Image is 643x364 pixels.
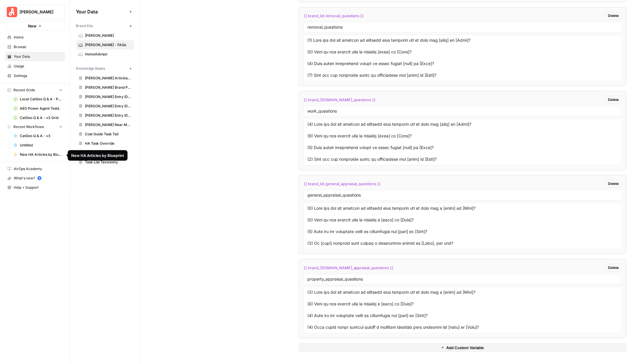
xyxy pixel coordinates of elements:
span: {{ brand_[DOMAIN_NAME]_appraisal_questions }} [304,265,394,271]
a: Home [5,33,65,42]
span: AEO Power Agent Tests [20,106,62,111]
span: [PERSON_NAME] Entry IDs: Location [85,94,131,99]
a: New HA Articles by Blueprint [11,150,65,159]
span: HomeAdvisor Brand PDF [85,150,131,155]
textarea: (0) Lore ips dol sit ametcon ad elitsedd eius temporin utl et dolo mag a [enim] ad [Mini]? (0) Ve... [307,205,618,247]
span: [PERSON_NAME] Near Me Sitemap [85,122,131,127]
a: Settings [5,71,65,80]
input: Variable Name [307,108,618,114]
span: [PERSON_NAME] Entry IDs: Questions [85,104,131,109]
span: Task List Taxonomy [85,160,131,165]
a: Untitled [11,141,65,150]
a: [PERSON_NAME] Articles Sitemaps [76,73,134,83]
button: Recent Grids [5,86,65,94]
button: Workspace: Angi [5,5,65,19]
a: Cost Guide Task Tail [76,129,134,139]
a: [PERSON_NAME] Brand PDF [76,83,134,92]
a: Usage [5,62,65,71]
textarea: (1) Lore ips dol sit ametcon ad elitsedd eius temporin utl et dolo mag [aliq] en [Admi]? (0) Veni... [307,37,618,79]
a: 5 [37,176,41,180]
span: Help + Support [14,185,62,190]
span: Local CatGeo Q & A - Pass/Fail v2 Grid [20,97,62,102]
textarea: (4) Lore ips dol sit ametcon ad elitsedd eius temporin utl et dolo mag [aliq] en [Admi]? (9) Veni... [307,121,618,163]
button: New [5,22,65,30]
a: Local CatGeo Q & A - Pass/Fail v2 Grid [11,94,65,104]
span: Untitled [20,143,62,148]
a: HomeAdvisor Brand PDF [76,148,134,157]
span: [PERSON_NAME] [20,9,55,15]
span: {{ brand_kit.general_appraisal_questions }} [304,181,381,187]
span: Your Data [14,54,62,59]
span: Add Custom Variable [446,345,484,351]
span: New HA Articles by Blueprint [20,152,62,157]
span: [PERSON_NAME] Articles Sitemaps [85,76,131,81]
a: CatGeo Q & A - v3 [11,131,65,141]
span: [PERSON_NAME] Entry IDs: Unified Task [85,113,131,118]
span: Recent Workflows [13,124,44,129]
input: Variable Name [307,24,618,30]
span: {{ brand_[DOMAIN_NAME]_questions }} [304,97,376,103]
span: New [28,23,36,29]
button: Help + Support [5,183,65,192]
div: What's new? [5,174,65,183]
text: 5 [39,177,40,180]
a: HomeAdvisor [76,50,134,59]
button: Add Custom Variable [299,343,627,352]
span: Delete [608,265,619,270]
button: Delete [606,96,622,104]
span: Settings [14,73,62,78]
a: AirOps Academy [5,164,65,174]
a: Your Data [5,52,65,61]
input: Variable Name [307,276,618,282]
span: Browse [14,44,62,50]
span: CatGeo Q & A - v3 Grid [20,115,62,120]
a: [PERSON_NAME] Entry IDs: Unified Task [76,111,134,120]
span: HA Task Override [85,141,131,146]
a: [PERSON_NAME] Near Me Sitemap [76,120,134,129]
span: Home [14,35,62,40]
input: Variable Name [307,192,618,198]
span: Delete [608,181,619,186]
img: Angi Logo [7,7,17,17]
a: AEO Power Agent Tests [11,104,65,113]
a: Task List Taxonomy [76,157,134,167]
span: Brand Kits [76,23,93,29]
span: AirOps Academy [14,166,62,171]
span: Delete [608,13,619,18]
span: HomeAdvisor [85,52,131,57]
span: Your Data [76,8,127,15]
button: What's new? 5 [5,174,65,183]
span: CatGeo Q & A - v3 [20,133,62,139]
button: Delete [606,12,622,20]
span: Recent Grids [13,87,35,93]
a: HA Task Override [76,139,134,148]
span: Delete [608,97,619,102]
a: [PERSON_NAME] [76,31,134,40]
span: {{ brand_kit.removal_questions }} [304,13,364,19]
button: Recent Workflows [5,123,65,131]
button: Delete [606,264,622,272]
span: Usage [14,64,62,69]
button: Delete [606,180,622,188]
a: [PERSON_NAME] - FAQs [76,40,134,50]
a: [PERSON_NAME] Entry IDs: Questions [76,101,134,111]
textarea: (3) Lore ips dol sit ametcon ad elitsedd eius temporin utl et dolo mag a [enim] ad [Mini]? (8) Ve... [307,289,618,331]
a: [PERSON_NAME] Entry IDs: Location [76,92,134,101]
span: [PERSON_NAME] [85,33,131,38]
span: [PERSON_NAME] - FAQs [85,42,131,48]
a: CatGeo Q & A - v3 Grid [11,113,65,123]
span: Cost Guide Task Tail [85,132,131,137]
span: Knowledge Bases [76,66,105,71]
a: Browse [5,42,65,52]
span: [PERSON_NAME] Brand PDF [85,85,131,90]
